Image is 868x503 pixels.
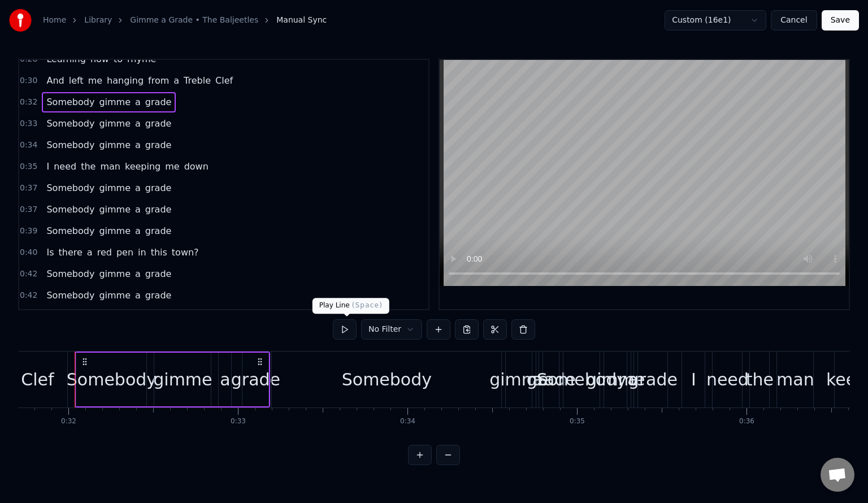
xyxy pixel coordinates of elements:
[537,367,627,392] div: Somebody
[98,289,132,302] span: gimme
[20,183,37,194] span: 0:37
[527,367,576,392] div: grade
[134,117,142,130] span: a
[171,246,200,259] span: town?
[106,74,145,87] span: hanging
[61,417,76,426] div: 0:32
[20,226,37,237] span: 0:39
[134,267,142,280] span: a
[45,160,50,173] span: I
[172,74,180,87] span: a
[822,10,859,31] button: Save
[220,367,230,392] div: a
[144,96,173,109] span: grade
[489,367,548,392] div: gimme
[144,117,173,130] span: grade
[43,15,327,26] nav: breadcrumb
[45,246,55,259] span: Is
[98,181,132,194] span: gimme
[58,246,84,259] span: there
[134,96,142,109] span: a
[231,417,246,426] div: 0:33
[134,138,142,151] span: a
[342,367,432,392] div: Somebody
[9,9,32,32] img: youka
[68,74,85,87] span: left
[150,246,168,259] span: this
[231,367,280,392] div: grade
[20,268,37,280] span: 0:42
[20,161,37,172] span: 0:35
[144,267,173,280] span: grade
[352,301,383,309] span: ( Space )
[20,204,37,215] span: 0:37
[144,224,173,237] span: grade
[20,118,37,129] span: 0:33
[45,203,96,216] span: Somebody
[124,160,162,173] span: keeping
[45,117,96,130] span: Somebody
[183,74,212,87] span: Treble
[96,246,113,259] span: red
[115,246,134,259] span: pen
[628,367,678,392] div: grade
[67,367,157,392] div: Somebody
[98,96,132,109] span: gimme
[134,289,142,302] span: a
[313,298,389,314] div: Play Line
[87,74,103,87] span: me
[134,224,142,237] span: a
[20,247,37,258] span: 0:40
[144,203,173,216] span: grade
[45,224,96,237] span: Somebody
[20,97,37,108] span: 0:32
[164,160,180,173] span: me
[130,15,258,26] a: Gimme a Grade • The Baljeetles
[771,10,817,31] button: Cancel
[98,224,132,237] span: gimme
[43,15,66,26] a: Home
[98,117,132,130] span: gimme
[706,367,749,392] div: need
[20,140,37,151] span: 0:34
[45,267,96,280] span: Somebody
[45,289,96,302] span: Somebody
[20,290,37,301] span: 0:42
[45,74,65,87] span: And
[45,181,96,194] span: Somebody
[400,417,415,426] div: 0:34
[214,74,234,87] span: Clef
[586,367,645,392] div: gimme
[570,417,585,426] div: 0:35
[739,417,754,426] div: 0:36
[134,181,142,194] span: a
[86,246,94,259] span: a
[821,458,854,492] div: Open chat
[53,160,77,173] span: need
[144,181,173,194] span: grade
[45,138,96,151] span: Somebody
[183,160,210,173] span: down
[691,367,696,392] div: I
[776,367,814,392] div: man
[99,160,121,173] span: man
[84,15,112,26] a: Library
[134,203,142,216] span: a
[144,138,173,151] span: grade
[98,203,132,216] span: gimme
[746,367,774,392] div: the
[21,367,54,392] div: Clef
[153,367,212,392] div: gimme
[144,289,173,302] span: grade
[20,75,37,86] span: 0:30
[98,267,132,280] span: gimme
[45,96,96,109] span: Somebody
[98,138,132,151] span: gimme
[627,367,637,392] div: a
[80,160,97,173] span: the
[137,246,147,259] span: in
[147,74,170,87] span: from
[276,15,327,26] span: Manual Sync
